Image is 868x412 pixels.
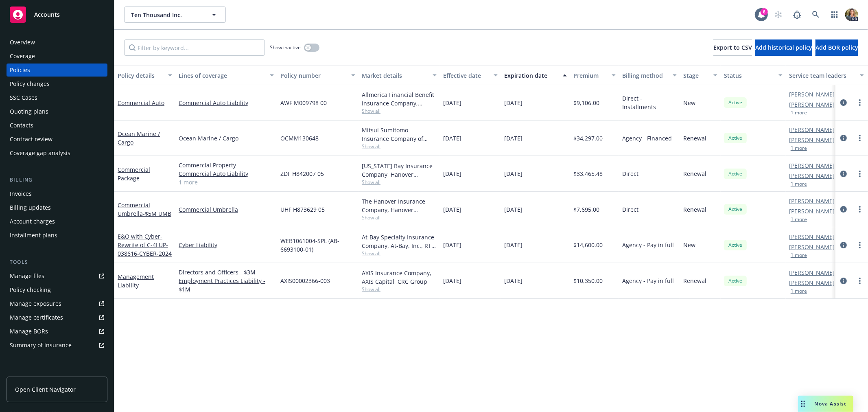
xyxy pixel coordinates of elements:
[7,297,107,310] a: Manage exposures
[7,325,107,338] a: Manage BORs
[15,385,76,394] span: Open Client Navigator
[789,171,835,180] a: [PERSON_NAME]
[114,66,175,85] button: Policy details
[789,90,835,99] a: [PERSON_NAME]
[573,205,599,214] span: $7,695.00
[118,166,150,182] a: Commercial Package
[680,66,721,85] button: Stage
[362,197,437,214] div: The Hanover Insurance Company, Hanover Insurance Group
[727,241,743,249] span: Active
[362,233,437,250] div: At-Bay Specialty Insurance Company, At-Bay, Inc., RT Specialty Insurance Services, LLC (RSG Speci...
[683,99,695,107] span: New
[622,205,638,214] span: Direct
[362,143,437,150] span: Show all
[10,105,48,118] div: Quoting plans
[143,210,171,217] span: - $5M UMB
[504,276,523,285] span: [DATE]
[7,258,107,266] div: Tools
[10,36,35,49] div: Overview
[770,7,787,23] a: Start snowing
[622,134,672,142] span: Agency - Financed
[789,243,835,251] a: [PERSON_NAME]
[443,134,461,142] span: [DATE]
[789,278,835,287] a: [PERSON_NAME]
[7,105,107,118] a: Quoting plans
[362,286,437,293] span: Show all
[179,99,274,107] a: Commercial Auto Liability
[179,205,274,214] a: Commercial Umbrella
[7,91,107,104] a: SSC Cases
[855,276,865,286] a: more
[175,66,277,85] button: Lines of coverage
[789,161,835,170] a: [PERSON_NAME]
[280,134,319,142] span: OCMM130648
[724,71,774,80] div: Status
[440,66,501,85] button: Effective date
[826,7,843,23] a: Switch app
[7,283,107,296] a: Policy checking
[10,215,55,228] div: Account charges
[118,201,171,217] a: Commercial Umbrella
[622,276,674,285] span: Agency - Pay in full
[573,169,603,178] span: $33,465.48
[443,276,461,285] span: [DATE]
[10,325,48,338] div: Manage BORs
[362,214,437,221] span: Show all
[713,44,752,51] span: Export to CSV
[118,232,172,257] a: E&O with Cyber
[10,50,35,63] div: Coverage
[280,169,324,178] span: ZDF H842007 05
[683,71,708,80] div: Stage
[791,217,807,222] button: 1 more
[362,90,437,107] div: Allmerica Financial Benefit Insurance Company, Hanover Insurance Group
[789,125,835,134] a: [PERSON_NAME]
[791,289,807,294] button: 1 more
[179,276,274,294] a: Employment Practices Liability - $1M
[179,169,274,178] a: Commercial Auto Liability
[501,66,570,85] button: Expiration date
[839,133,848,143] a: circleInformation
[789,232,835,241] a: [PERSON_NAME]
[118,273,154,289] a: Management Liability
[815,400,847,407] span: Nova Assist
[761,8,768,15] div: 6
[118,130,160,146] a: Ocean Marine / Cargo
[10,270,44,283] div: Manage files
[359,66,440,85] button: Market details
[10,64,30,77] div: Policies
[573,276,603,285] span: $10,350.00
[855,133,865,143] a: more
[816,44,858,51] span: Add BOR policy
[573,71,607,80] div: Premium
[118,99,164,107] a: Commercial Auto
[7,187,107,200] a: Invoices
[683,276,706,285] span: Renewal
[789,136,835,144] a: [PERSON_NAME]
[622,169,638,178] span: Direct
[443,99,461,107] span: [DATE]
[362,179,437,186] span: Show all
[789,268,835,277] a: [PERSON_NAME]
[755,44,812,51] span: Add historical policy
[443,169,461,178] span: [DATE]
[622,94,677,111] span: Direct - Installments
[727,277,743,285] span: Active
[816,39,858,56] button: Add BOR policy
[683,205,706,214] span: Renewal
[622,71,668,80] div: Billing method
[10,283,51,296] div: Policy checking
[845,8,858,21] img: photo
[839,204,848,214] a: circleInformation
[504,99,523,107] span: [DATE]
[7,3,107,26] a: Accounts
[179,178,274,186] a: 1 more
[362,250,437,257] span: Show all
[7,311,107,324] a: Manage certificates
[7,133,107,146] a: Contract review
[789,207,835,215] a: [PERSON_NAME]
[124,7,226,23] button: Ten Thousand Inc.
[798,396,853,412] button: Nova Assist
[280,237,355,254] span: WEB1061004-SPL (AB-6693100-01)
[798,396,808,412] div: Drag to move
[118,232,172,257] span: - Rewrite of C-4LUP-038616-CYBER-2024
